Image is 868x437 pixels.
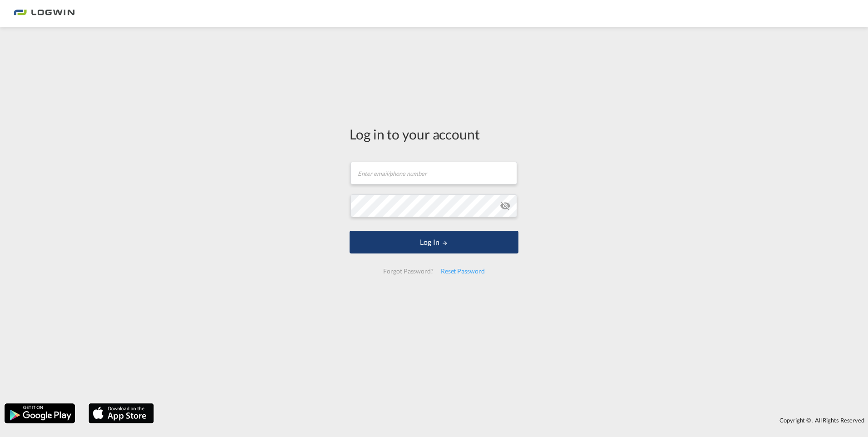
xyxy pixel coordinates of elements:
button: LOGIN [350,231,518,253]
img: apple.png [88,402,155,424]
div: Copyright © . All Rights Reserved [158,412,868,428]
div: Log in to your account [350,124,518,144]
md-icon: icon-eye-off [500,200,511,211]
img: google.png [4,402,76,424]
div: Reset Password [437,263,488,279]
img: bc73a0e0d8c111efacd525e4c8ad7d32.png [14,4,75,24]
div: Forgot Password? [380,263,437,279]
input: Enter email/phone number [350,162,517,184]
